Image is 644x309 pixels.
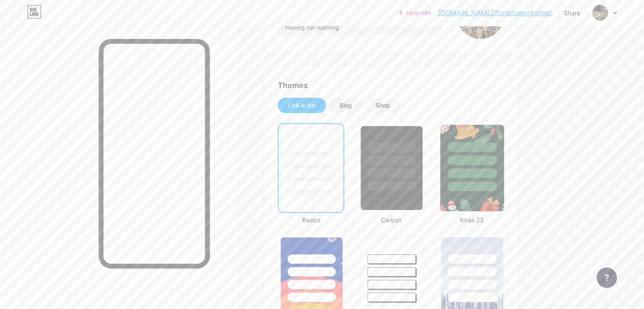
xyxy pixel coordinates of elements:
div: Carbon [358,215,424,224]
div: Basics [278,215,344,224]
a: [DOMAIN_NAME]/funeduworksheet [438,8,552,18]
div: Blog [340,101,352,110]
a: Upgrade [399,9,431,16]
input: Bio [278,19,442,36]
img: funeduworksheet [592,5,608,21]
div: Link in bio [288,101,316,110]
div: Themes [278,80,505,91]
img: xmas-22.jpg [440,125,503,211]
div: Shop [376,101,390,110]
div: Xmas 23 [438,215,505,224]
div: Share [564,8,580,17]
